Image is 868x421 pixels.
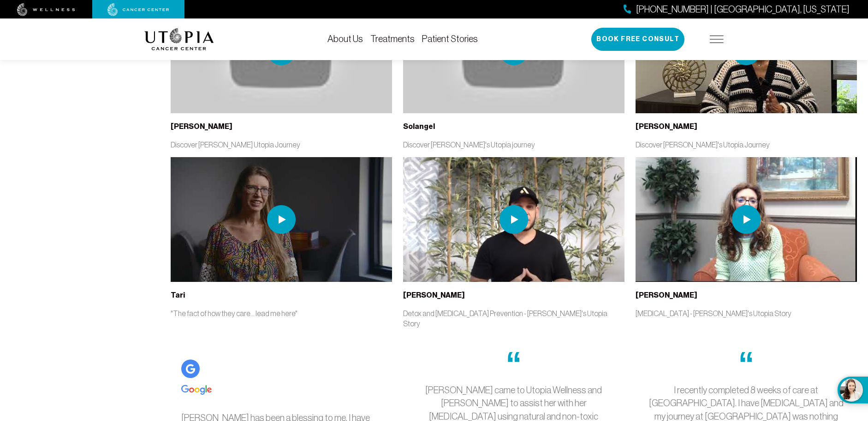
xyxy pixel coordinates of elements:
[171,291,185,299] b: Tari
[422,34,478,44] a: Patient Stories
[636,140,857,150] p: Discover [PERSON_NAME]'s Utopia Journey
[591,28,684,51] button: Book Free Consult
[144,28,214,50] img: logo
[505,345,522,383] span: “
[171,157,392,282] img: thumbnail
[636,122,697,131] b: [PERSON_NAME]
[17,3,75,16] img: wellness
[181,385,212,395] img: Google
[636,308,857,318] p: [MEDICAL_DATA] - [PERSON_NAME]'s Utopia Story
[710,36,724,43] img: icon-hamburger
[499,205,528,234] img: play icon
[732,205,761,234] img: play icon
[636,157,857,282] img: thumbnail
[403,157,624,282] img: thumbnail
[403,291,465,299] b: [PERSON_NAME]
[636,291,697,299] b: [PERSON_NAME]
[636,3,850,16] span: [PHONE_NUMBER] | [GEOGRAPHIC_DATA], [US_STATE]
[738,345,754,383] span: “
[327,34,363,44] a: About Us
[171,308,392,318] p: "The fact of how they care... lead me here"
[181,360,200,378] img: Google
[403,122,435,131] b: Solangel
[107,3,169,16] img: cancer center
[403,140,624,150] p: Discover [PERSON_NAME]'s Utopia journey
[267,205,296,234] img: play icon
[403,308,624,329] p: Detox and [MEDICAL_DATA] Prevention - [PERSON_NAME]'s Utopia Story
[171,140,392,150] p: Discover [PERSON_NAME] Utopia Journey
[370,34,415,44] a: Treatments
[624,3,850,16] a: [PHONE_NUMBER] | [GEOGRAPHIC_DATA], [US_STATE]
[171,122,232,131] b: [PERSON_NAME]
